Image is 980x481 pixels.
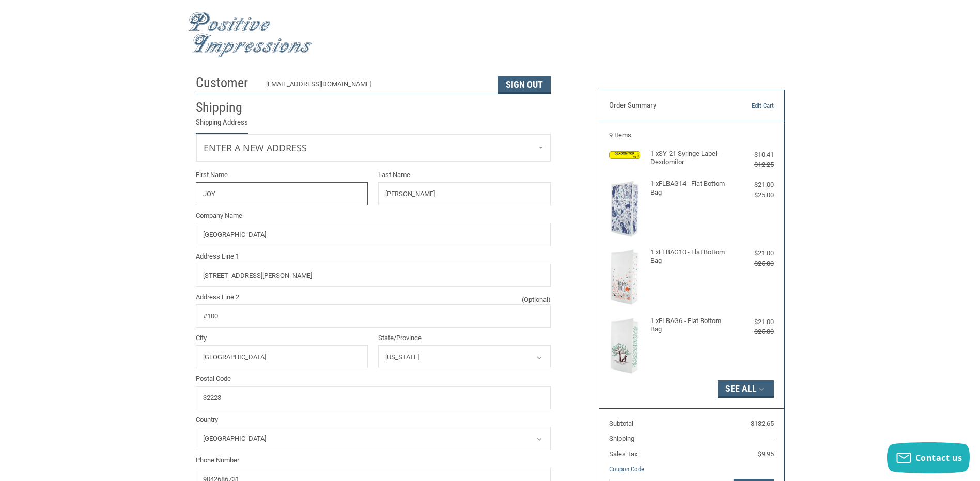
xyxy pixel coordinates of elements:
[609,450,637,458] span: Sales Tax
[609,101,721,111] h3: Order Summary
[188,12,312,58] img: Positive Impressions
[650,248,730,265] h4: 1 x FLBAG10 - Flat Bottom Bag
[733,317,774,327] div: $21.00
[733,327,774,337] div: $25.00
[196,455,551,466] label: Phone Number
[196,170,368,180] label: First Name
[498,76,551,94] button: Sign Out
[378,333,551,343] label: State/Province
[609,131,774,139] h3: 9 Items
[650,150,730,167] h4: 1 x SY-21 Syringe Label - Dexdomitor
[770,435,774,442] span: --
[733,190,774,200] div: $25.00
[718,380,774,398] button: See All
[650,180,730,197] h4: 1 x FLBAG14 - Flat Bottom Bag
[196,99,256,116] h2: Shipping
[609,465,644,473] a: Coupon Code
[733,150,774,160] div: $10.41
[522,295,551,305] small: (Optional)
[196,251,551,262] label: Address Line 1
[196,374,551,384] label: Postal Code
[650,317,730,334] h4: 1 x FLBAG6 - Flat Bottom Bag
[887,442,970,473] button: Contact us
[733,180,774,190] div: $21.00
[204,141,307,154] span: Enter a new address
[609,435,634,442] span: Shipping
[196,211,551,221] label: Company Name
[196,333,368,343] label: City
[266,79,488,94] div: [EMAIL_ADDRESS][DOMAIN_NAME]
[758,450,774,458] span: $9.95
[721,101,774,111] a: Edit Cart
[751,420,774,427] span: $132.65
[733,159,774,170] div: $12.25
[196,414,551,425] label: Country
[196,134,550,161] a: Enter or select a different address
[733,248,774,259] div: $21.00
[378,170,551,180] label: Last Name
[915,452,962,463] span: Contact us
[733,259,774,269] div: $25.00
[196,292,551,302] label: Address Line 2
[196,74,256,91] h2: Customer
[609,420,633,427] span: Subtotal
[196,117,248,134] legend: Shipping Address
